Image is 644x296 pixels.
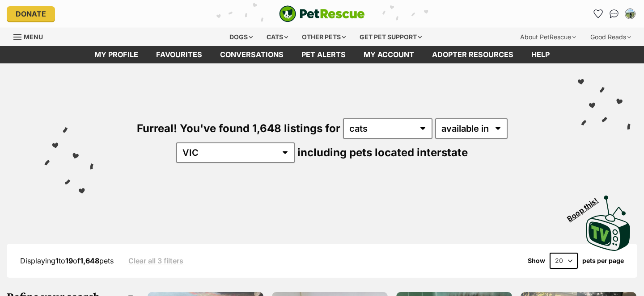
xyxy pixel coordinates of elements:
[528,257,545,264] span: Show
[586,196,631,251] img: PetRescue TV logo
[65,256,73,265] strong: 19
[55,256,59,265] strong: 1
[20,256,114,265] span: Displaying to of pets
[297,146,468,159] span: including pets located interstate
[80,256,99,265] strong: 1,648
[353,28,428,46] div: Get pet support
[591,7,605,21] a: Favourites
[610,9,619,18] img: chat-41dd97257d64d25036548639549fe6c8038ab92f7586957e7f3b1b290dea8141.svg
[85,46,147,63] a: My profile
[296,28,352,46] div: Other pets
[591,7,637,21] ul: Account quick links
[7,6,55,21] a: Donate
[582,257,624,264] label: pets per page
[128,257,183,265] a: Clear all 3 filters
[279,5,365,22] img: logo-cat-932fe2b9b8326f06289b0f2fb663e598f794de774fb13d1741a6617ecf9a85b4.svg
[24,33,43,41] span: Menu
[279,5,365,22] a: PetRescue
[355,46,423,63] a: My account
[514,28,582,46] div: About PetRescue
[13,28,49,44] a: Menu
[586,188,631,253] a: Boop this!
[522,46,559,63] a: Help
[260,28,294,46] div: Cats
[137,122,340,135] span: Furreal! You've found 1,648 listings for
[584,28,637,46] div: Good Reads
[607,7,621,21] a: Conversations
[292,46,355,63] a: Pet alerts
[223,28,259,46] div: Dogs
[566,191,607,223] span: Boop this!
[423,46,522,63] a: Adopter resources
[211,46,292,63] a: conversations
[147,46,211,63] a: Favourites
[623,7,637,21] button: My account
[626,9,635,18] img: May Pham profile pic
